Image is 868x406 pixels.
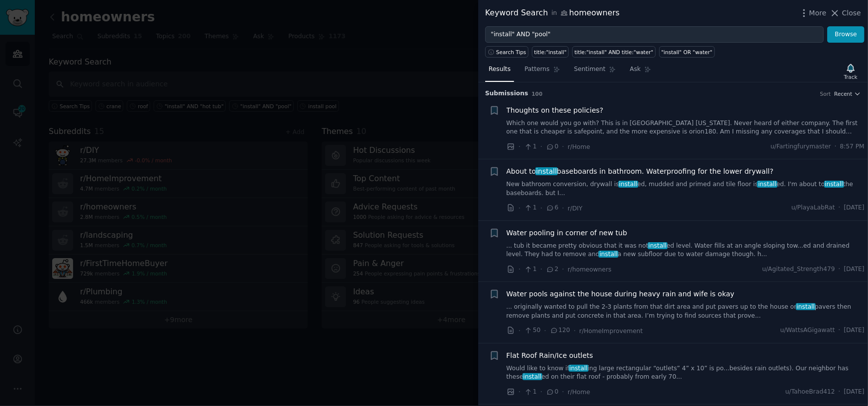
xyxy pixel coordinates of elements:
[820,90,831,97] div: Sort
[540,203,542,213] span: ·
[562,387,564,397] span: ·
[844,73,858,80] div: Track
[574,326,576,336] span: ·
[574,65,606,74] span: Sentiment
[618,181,638,188] span: install
[785,388,835,397] span: u/TahoeBrad412
[661,49,712,56] div: "install" OR "water"
[834,90,861,97] button: Recent
[568,389,590,396] span: r/Home
[485,7,620,19] div: Keyword Search homeowners
[844,326,865,335] span: [DATE]
[568,266,611,273] span: r/homeowners
[546,203,558,212] span: 6
[507,166,774,177] span: About to baseboards in bathroom. Waterproofing for the lower drywall?
[524,65,549,74] span: Patterns
[840,142,865,151] span: 8:57 PM
[507,105,604,116] a: Thoughts on these policies?
[842,8,861,18] span: Close
[568,143,590,150] span: r/Home
[507,303,865,320] a: ... originally wanted to pull the 2-3 plants from that dirt area and put pavers up to the house o...
[839,203,841,212] span: ·
[630,65,641,74] span: Ask
[524,203,536,212] span: 1
[562,264,564,274] span: ·
[796,303,816,310] span: install
[544,326,546,336] span: ·
[562,203,564,213] span: ·
[485,46,528,58] button: Search Tips
[844,265,865,274] span: [DATE]
[841,61,861,82] button: Track
[546,265,558,274] span: 2
[562,141,564,152] span: ·
[524,265,536,274] span: 1
[519,203,521,213] span: ·
[579,328,643,335] span: r/HomeImprovement
[519,264,521,274] span: ·
[507,242,865,259] a: ... tub it became pretty obvious that it was notinstalled level. Water fills at an angle sloping ...
[507,119,865,136] a: Which one would you go with? This is in [GEOGRAPHIC_DATA] [US_STATE]. Never heard of either compa...
[534,49,567,56] div: title:"install"
[835,142,837,151] span: ·
[844,388,865,397] span: [DATE]
[659,46,715,58] a: "install" OR "water"
[546,142,558,151] span: 0
[568,205,583,212] span: r/DIY
[496,49,526,56] span: Search Tips
[839,326,841,335] span: ·
[791,203,835,212] span: u/PlayaLabRat
[507,166,774,177] a: About toinstallbaseboards in bathroom. Waterproofing for the lower drywall?
[540,141,542,152] span: ·
[551,9,557,18] span: in
[489,65,511,74] span: Results
[507,289,735,299] a: Water pools against the house during heavy rain and wife is okay
[535,167,558,175] span: install
[532,46,569,58] a: title:"install"
[648,242,668,249] span: install
[599,251,618,258] span: install
[507,350,594,361] a: Flat Roof Rain/Ice outlets
[834,90,852,97] span: Recent
[485,26,824,43] input: Try a keyword related to your business
[569,365,589,372] span: install
[524,388,536,397] span: 1
[839,265,841,274] span: ·
[532,91,543,97] span: 100
[519,141,521,152] span: ·
[485,62,514,82] a: Results
[839,388,841,397] span: ·
[572,46,656,58] a: title:"install" AND title:"water"
[507,228,627,238] a: Water pooling in corner of new tub
[799,8,827,18] button: More
[524,142,536,151] span: 1
[507,364,865,382] a: Would like to know ifinstalling large rectangular “outlets” 4” x 10” is po...besides rain outlets...
[809,8,827,18] span: More
[540,387,542,397] span: ·
[830,8,861,18] button: Close
[762,265,835,274] span: u/Agitated_Strength479
[827,26,865,43] button: Browse
[521,62,563,82] a: Patterns
[540,264,542,274] span: ·
[780,326,835,335] span: u/WattsAGigawatt
[626,62,655,82] a: Ask
[546,388,558,397] span: 0
[571,62,619,82] a: Sentiment
[757,181,777,188] span: install
[575,49,654,56] div: title:"install" AND title:"water"
[522,373,542,380] span: install
[485,89,528,98] span: Submission s
[550,326,570,335] span: 120
[524,326,540,335] span: 50
[844,203,865,212] span: [DATE]
[507,180,865,198] a: New bathroom conversion, drywall isinstalled, mudded and primed and tile floor isinstalled. I'm a...
[771,142,831,151] span: u/Fartingfurymaster
[519,326,521,336] span: ·
[519,387,521,397] span: ·
[824,181,844,188] span: install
